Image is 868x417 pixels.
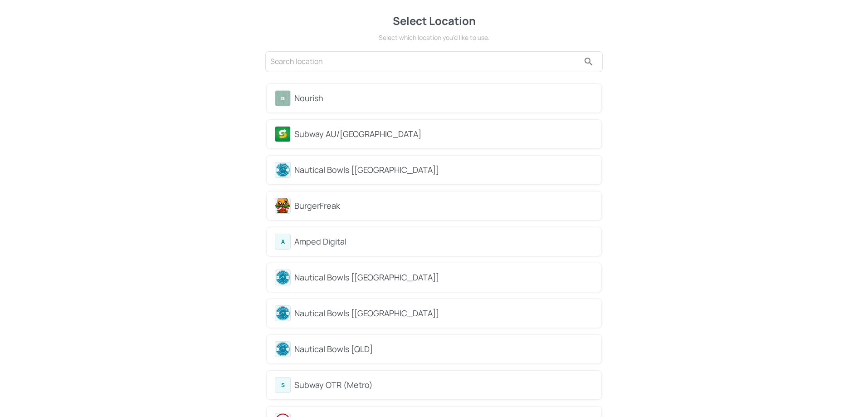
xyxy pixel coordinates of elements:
[275,234,291,250] div: A
[275,377,291,393] div: S
[294,200,593,212] div: BurgerFreak
[294,271,593,284] div: Nautical Bowls [[GEOGRAPHIC_DATA]]
[275,91,290,106] img: avatar
[294,92,593,104] div: Nourish
[275,198,290,213] img: avatar
[580,53,598,71] button: search
[270,54,580,69] input: Search location
[294,164,593,176] div: Nautical Bowls [[GEOGRAPHIC_DATA]]
[294,235,593,248] div: Amped Digital
[264,33,604,42] div: Select which location you’d like to use.
[275,306,290,321] img: avatar
[294,343,593,355] div: Nautical Bowls [QLD]
[275,162,290,177] img: avatar
[294,379,593,391] div: Subway OTR (Metro)
[275,342,290,357] img: avatar
[294,307,593,319] div: Nautical Bowls [[GEOGRAPHIC_DATA]]
[275,127,290,142] img: avatar
[275,270,290,285] img: avatar
[294,128,593,140] div: Subway AU/[GEOGRAPHIC_DATA]
[264,13,604,29] div: Select Location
